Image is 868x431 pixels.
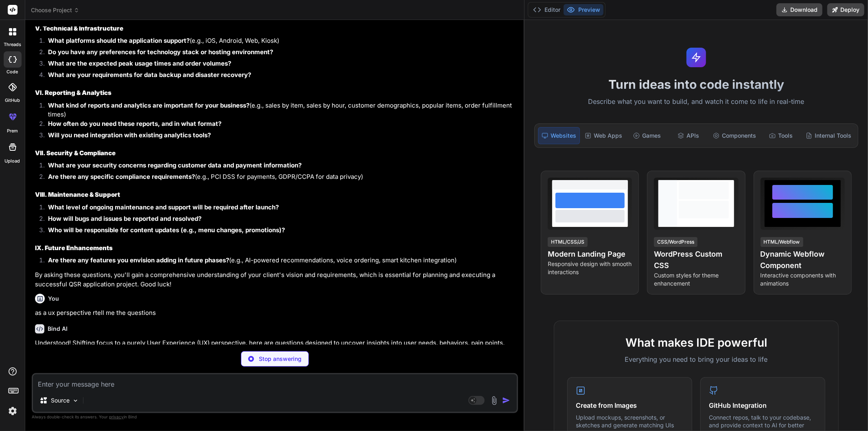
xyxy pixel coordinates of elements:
[776,3,822,16] button: Download
[35,270,516,289] p: By asking these questions, you'll gain a comprehensive understanding of your client's vision and ...
[7,128,18,134] label: prem
[42,172,516,184] li: (e.g., PCI DSS for payments, GDPR/CCPA for data privacy)
[48,325,68,333] h6: Bind AI
[654,271,738,288] p: Custom styles for theme enhancement
[5,97,20,104] label: GitHub
[48,131,211,139] strong: Will you need integration with existing analytics tools?
[48,226,285,234] strong: Who will be responsible for content updates (e.g., menu changes, promotions)?
[48,48,273,56] strong: Do you have any preferences for technology stack or hosting environment?
[802,127,855,144] div: Internal Tools
[48,295,59,303] h6: You
[710,127,759,144] div: Components
[35,308,516,318] p: as a ux perspective rtell me the questions
[761,271,845,288] p: Interactive components with animations
[627,127,667,144] div: Games
[4,41,21,48] label: threads
[48,37,190,44] strong: What platforms should the application support?
[35,89,112,97] strong: VI. Reporting & Analytics
[32,413,518,421] p: Always double-check its answers. Your in Bind
[669,127,708,144] div: APIs
[259,355,302,363] p: Stop answering
[490,396,499,405] img: attachment
[48,256,229,264] strong: Are there any features you envision adding in future phases?
[709,400,817,410] h4: GitHub Integration
[51,396,70,405] p: Source
[502,396,510,405] img: icon
[48,59,231,67] strong: What are the expected peak usage times and order volumes?
[72,397,79,404] img: Pick Models
[827,3,864,16] button: Deploy
[48,120,221,128] strong: How often do you need these reports, and in what format?
[35,244,113,252] strong: IX. Future Enhancements
[42,36,516,48] li: (e.g., iOS, Android, Web, Kiosk)
[48,101,249,109] strong: What kind of reports and analytics are important for your business?
[6,404,20,418] img: settings
[35,24,123,32] strong: V. Technical & Infrastructure
[564,4,603,15] button: Preview
[654,237,697,247] div: CSS/WordPress
[35,149,116,157] strong: VII. Security & Compliance
[109,414,124,419] span: privacy
[42,256,516,267] li: (e.g., AI-powered recommendations, voice ordering, smart kitchen integration)
[529,77,863,92] h1: Turn ideas into code instantly
[582,127,625,144] div: Web Apps
[548,248,632,260] h4: Modern Landing Page
[35,339,516,357] p: Understood! Shifting focus to a purely User Experience (UX) perspective, here are questions desig...
[48,161,302,169] strong: What are your security concerns regarding customer data and payment information?
[576,400,684,410] h4: Create from Images
[7,68,18,75] label: code
[31,6,79,14] span: Choose Project
[761,127,801,144] div: Tools
[48,173,195,180] strong: Are there any specific compliance requirements?
[42,101,516,119] li: (e.g., sales by item, sales by hour, customer demographics, popular items, order fulfillment times)
[529,97,863,107] p: Describe what you want to build, and watch it come to life in real-time
[761,248,845,271] h4: Dynamic Webflow Component
[567,354,825,364] p: Everything you need to bring your ideas to life
[5,158,20,165] label: Upload
[654,248,738,271] h4: WordPress Custom CSS
[548,237,588,247] div: HTML/CSS/JS
[48,215,201,222] strong: How will bugs and issues be reported and resolved?
[48,203,279,211] strong: What level of ongoing maintenance and support will be required after launch?
[35,191,120,198] strong: VIII. Maintenance & Support
[48,71,251,79] strong: What are your requirements for data backup and disaster recovery?
[538,127,580,144] div: Websites
[567,334,825,351] h2: What makes IDE powerful
[761,237,803,247] div: HTML/Webflow
[548,260,632,276] p: Responsive design with smooth interactions
[530,4,564,15] button: Editor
